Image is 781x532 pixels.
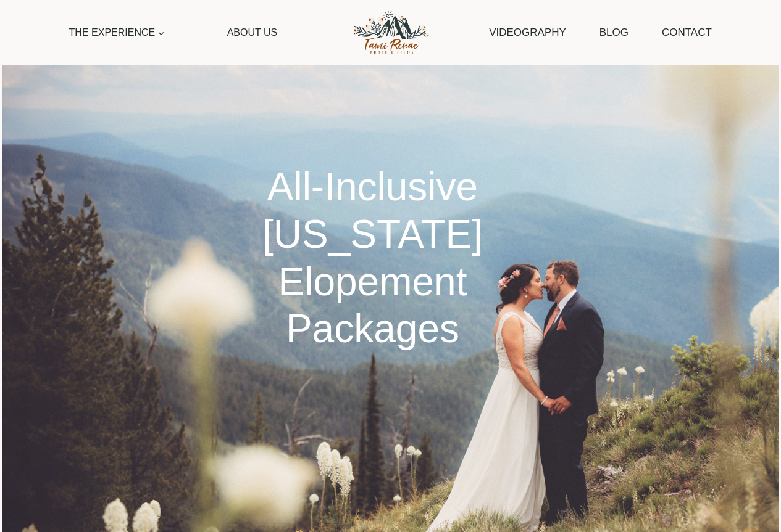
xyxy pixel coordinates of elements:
a: Contact [656,17,718,48]
span: The Experience [69,25,165,41]
h1: All-Inclusive [US_STATE] Elopement Packages [211,163,534,353]
a: About Us [221,18,283,46]
nav: Secondary [483,17,718,48]
a: Videography [483,17,572,48]
a: The Experience [63,18,171,46]
nav: Primary [63,18,283,46]
a: Blog [593,17,635,48]
img: Tami Renae Photo & Films Logo [340,7,441,58]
